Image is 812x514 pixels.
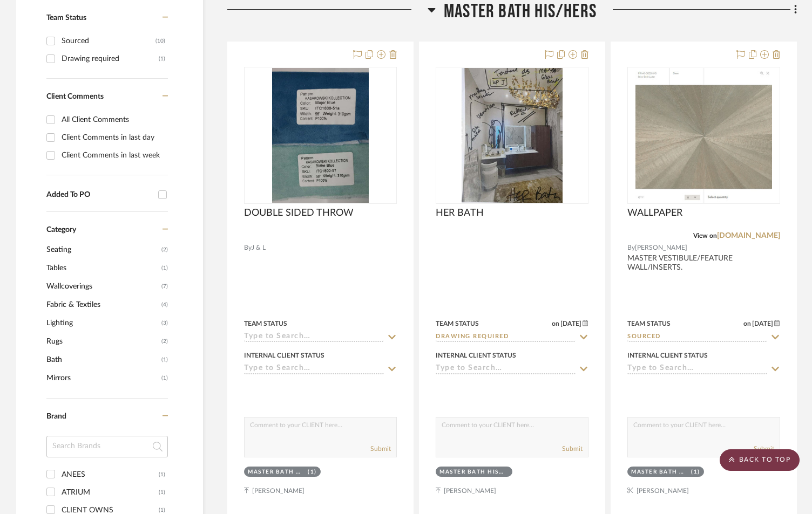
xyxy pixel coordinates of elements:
span: on [552,320,559,327]
div: Team Status [627,319,671,328]
div: (1) [691,468,700,476]
span: By [627,243,635,253]
scroll-to-top-button: BACK TO TOP [720,449,800,471]
div: MASTER BATH HIS/HERS [248,468,305,476]
input: Type to Search… [627,332,767,342]
span: HER BATH [436,207,484,219]
button: Submit [370,444,391,454]
div: Drawing required [62,50,159,67]
div: Client Comments in last day [62,129,165,146]
span: (1) [161,369,168,387]
img: WALLPAPER [635,68,772,203]
input: Search Brands [46,436,168,457]
span: Lighting [46,314,159,332]
div: (1) [308,468,317,476]
span: J & L [252,243,266,253]
div: Internal Client Status [436,351,516,360]
input: Type to Search… [244,332,384,342]
div: Added To PO [46,190,153,200]
span: (2) [161,333,168,350]
input: Type to Search… [244,364,384,374]
input: Type to Search… [436,332,576,342]
div: (1) [159,484,165,501]
div: 0 [628,67,780,203]
span: (4) [161,296,168,313]
span: Fabric & Textiles [46,296,159,314]
span: [DATE] [559,320,583,327]
span: on [743,320,751,327]
img: DOUBLE SIDED THROW [272,68,369,203]
span: Rugs [46,332,159,351]
button: Submit [562,444,583,454]
input: Type to Search… [627,364,767,374]
div: MASTER BATH HIS/HERS [631,468,688,476]
img: HER BATH [462,68,563,203]
div: Team Status [244,319,287,328]
div: MASTER BATH HIS/HERS [439,468,506,476]
span: (3) [161,314,168,332]
div: (1) [159,50,165,67]
span: DOUBLE SIDED THROW [244,207,354,219]
span: View on [693,232,717,239]
span: [DATE] [751,320,774,327]
span: By [244,243,252,253]
span: (7) [161,278,168,295]
a: [DOMAIN_NAME] [717,232,780,239]
span: Category [46,225,76,235]
span: Client Comments [46,93,104,100]
span: Brand [46,413,66,420]
span: WALLPAPER [627,207,682,219]
span: (1) [161,351,168,368]
button: Submit [754,444,774,454]
div: (1) [159,466,165,483]
div: ATRIUM [62,484,159,501]
div: Team Status [436,319,479,328]
div: 0 [245,67,396,203]
span: Seating [46,241,159,259]
div: All Client Comments [62,111,165,128]
input: Type to Search… [436,364,576,374]
div: Internal Client Status [627,351,708,360]
span: Mirrors [46,369,159,387]
span: [PERSON_NAME] [635,243,687,253]
span: Wallcoverings [46,277,159,296]
div: Client Comments in last week [62,147,165,164]
span: Bath [46,351,159,369]
span: Team Status [46,14,86,22]
div: (10) [155,32,165,50]
div: Sourced [62,32,155,50]
span: (1) [161,259,168,277]
span: (2) [161,241,168,258]
div: ANEES [62,466,159,483]
span: Tables [46,259,159,277]
div: Internal Client Status [244,351,324,360]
